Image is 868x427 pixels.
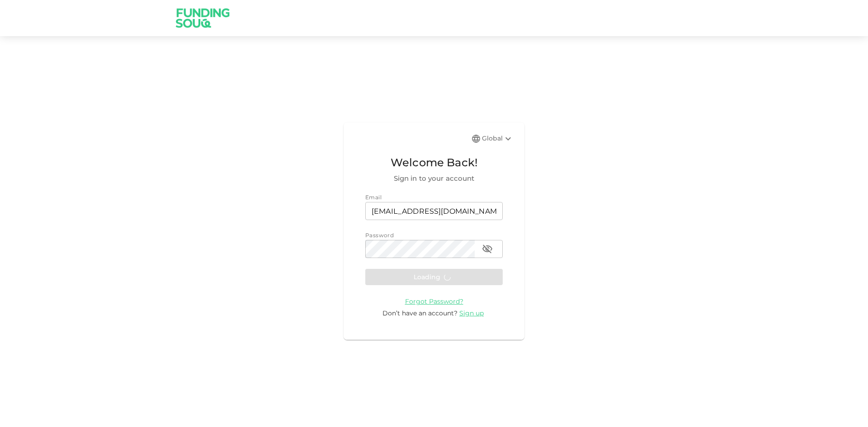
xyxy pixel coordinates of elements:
span: Password [365,232,394,239]
a: Forgot Password? [405,297,463,305]
span: Forgot Password? [405,297,463,305]
span: Welcome Back! [365,154,503,171]
span: Sign in to your account [365,173,503,184]
span: Email [365,194,382,201]
div: Global [482,133,514,144]
span: Sign up [459,309,484,317]
input: email [365,202,503,220]
input: password [365,240,475,258]
span: Don’t have an account? [382,309,458,317]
